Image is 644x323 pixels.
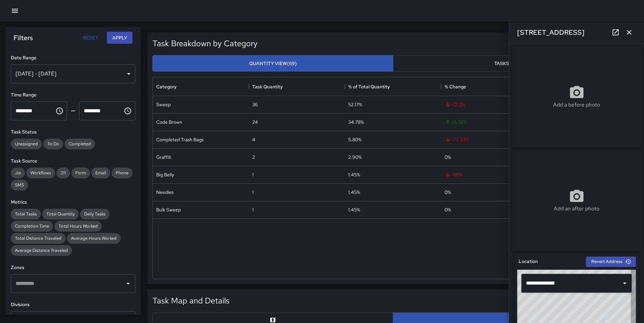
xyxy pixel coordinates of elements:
[54,221,102,232] div: Total Hours Worked
[56,168,70,178] div: 311
[43,139,63,149] div: To Do
[71,170,90,176] span: Form
[11,141,42,147] span: Unassigned
[112,168,133,178] div: Phone
[11,170,25,176] span: Jia
[80,209,110,219] div: Daily Tasks
[445,101,465,108] span: -12.2 %
[445,171,462,178] span: -80 %
[26,168,55,178] div: Workflows
[121,104,135,118] button: Choose time, selected time is 11:59 PM
[91,168,110,178] div: Email
[348,77,390,96] div: % of Total Quantity
[252,171,254,178] div: 1
[152,38,593,49] h5: Task Breakdown by Category
[80,32,101,44] button: Reset
[26,170,55,176] span: Workflows
[14,32,33,43] h6: Filters
[11,180,28,190] div: SMS
[11,54,135,62] h6: Date Range
[11,182,28,188] span: SMS
[11,168,25,178] div: Jia
[156,206,181,213] div: Bulk Sweep
[445,189,451,196] span: 0 %
[252,136,255,143] div: 4
[54,223,102,229] span: Total Hours Worked
[345,77,441,96] div: % of Total Quantity
[53,104,66,118] button: Choose time, selected time is 12:00 AM
[11,233,66,244] div: Total Distance Traveled
[156,119,182,125] div: Code Brown
[67,233,121,244] div: Average Hours Worked
[152,55,393,72] button: Quantity View(69)
[56,170,70,176] span: 311
[11,64,135,83] div: [DATE] - [DATE]
[252,206,254,213] div: 1
[152,295,230,306] h5: Task Map and Details
[42,211,79,217] span: Total Quantity
[11,235,66,241] span: Total Distance Traveled
[156,189,173,196] div: Needles
[65,139,95,149] div: Completed
[445,77,466,96] div: % Change
[11,157,135,165] h6: Task Source
[11,245,72,256] div: Average Distance Traveled
[348,119,364,125] div: 34.78%
[71,168,90,178] div: Form
[43,141,63,147] span: To Do
[11,139,42,149] div: Unassigned
[11,91,135,99] h6: Time Range
[91,170,110,176] span: Email
[445,206,451,213] span: 0 %
[11,221,53,232] div: Completion Time
[11,211,41,217] span: Total Tasks
[107,32,133,44] button: Apply
[11,247,72,253] span: Average Distance Traveled
[11,209,41,219] div: Total Tasks
[441,77,537,96] div: % Change
[80,211,110,217] span: Daily Tasks
[11,264,135,271] h6: Zones
[156,101,171,108] div: Sweep
[445,136,469,143] span: -73.33 %
[11,301,135,309] h6: Divisions
[252,77,283,96] div: Task Quantity
[348,154,362,160] div: 2.90%
[156,154,171,160] div: Graffiti
[252,189,254,196] div: 1
[252,119,258,125] div: 24
[156,77,176,96] div: Category
[249,77,345,96] div: Task Quantity
[348,189,360,196] div: 1.45%
[348,101,362,108] div: 52.17%
[348,136,361,143] div: 5.80%
[65,141,95,147] span: Completed
[11,223,53,229] span: Completion Time
[156,171,174,178] div: Big Belly
[252,101,258,108] div: 36
[445,154,451,160] span: 0 %
[252,154,255,160] div: 2
[445,119,467,125] span: 26.32 %
[348,171,360,178] div: 1.45%
[112,170,133,176] span: Phone
[11,199,135,206] h6: Metrics
[11,128,135,136] h6: Task Status
[348,206,360,213] div: 1.45%
[42,209,79,219] div: Total Quantity
[67,235,121,241] span: Average Hours Worked
[123,279,133,288] button: Open
[393,55,634,72] button: Tasks View(69)
[156,136,204,143] div: Completed Trash Bags
[153,77,249,96] div: Category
